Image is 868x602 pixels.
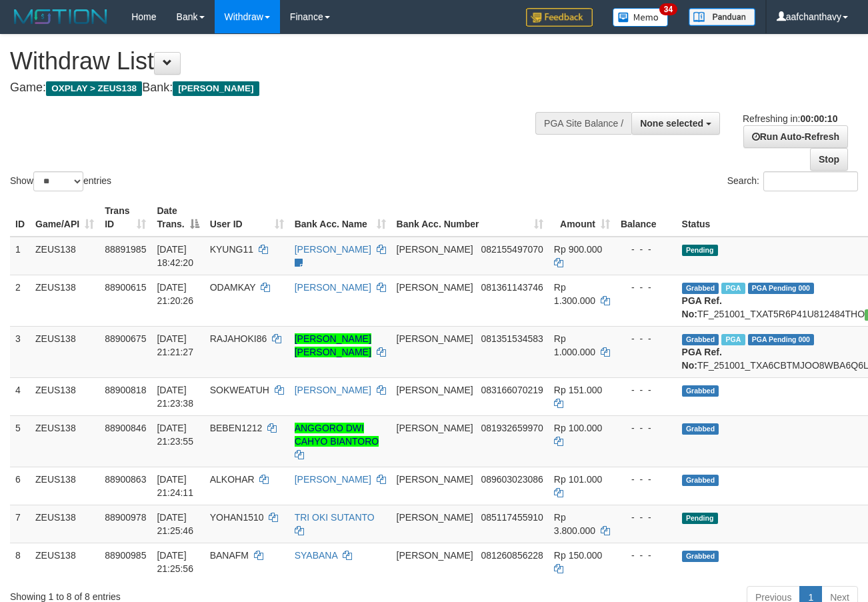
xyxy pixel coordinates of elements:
span: [DATE] 21:25:56 [157,550,193,574]
label: Search: [727,171,858,191]
td: ZEUS138 [30,237,99,275]
div: - - - [621,332,671,345]
span: [DATE] 21:21:27 [157,333,193,357]
td: ZEUS138 [30,275,99,326]
div: - - - [621,549,671,562]
div: - - - [621,421,671,435]
select: Showentries [33,171,83,191]
span: None selected [640,118,703,129]
span: [DATE] 18:42:20 [157,244,193,268]
span: KYUNG11 [210,244,253,255]
span: Pending [682,513,718,524]
th: Balance [615,199,677,237]
div: - - - [621,473,671,486]
th: Date Trans.: activate to sort column descending [151,199,204,237]
img: MOTION_logo.png [10,7,111,27]
span: Copy 085117455910 to clipboard [481,512,543,523]
span: Rp 150.000 [554,550,602,561]
div: - - - [621,281,671,294]
b: PGA Ref. No: [682,347,722,371]
td: ZEUS138 [30,505,99,543]
input: Search: [763,171,858,191]
span: Copy 089603023086 to clipboard [481,474,543,485]
span: BANAFM [210,550,249,561]
th: ID [10,199,30,237]
span: BEBEN1212 [210,423,263,433]
td: ZEUS138 [30,326,99,377]
a: [PERSON_NAME] [295,385,371,395]
span: [DATE] 21:25:46 [157,512,193,536]
span: [PERSON_NAME] [397,282,473,293]
span: Grabbed [682,475,719,486]
span: [PERSON_NAME] [397,385,473,395]
span: Marked by aafchomsokheang [721,334,745,345]
span: Rp 3.800.000 [554,512,595,536]
b: PGA Ref. No: [682,295,722,319]
span: Grabbed [682,334,719,345]
span: Grabbed [682,385,719,397]
img: Feedback.jpg [526,8,593,27]
a: ANGGORO DWI CAHYO BIANTORO [295,423,379,447]
span: 88900863 [105,474,146,485]
span: Marked by aafchomsokheang [721,283,745,294]
span: 34 [659,3,677,15]
span: Pending [682,245,718,256]
span: Copy 081361143746 to clipboard [481,282,543,293]
h4: Game: Bank: [10,81,565,95]
td: 1 [10,237,30,275]
span: [DATE] 21:23:38 [157,385,193,409]
span: [PERSON_NAME] [397,333,473,344]
a: SYABANA [295,550,337,561]
span: YOHAN1510 [210,512,264,523]
img: Button%20Memo.svg [613,8,669,27]
a: [PERSON_NAME] [295,282,371,293]
span: Refreshing in: [743,113,837,124]
span: Rp 151.000 [554,385,602,395]
td: ZEUS138 [30,543,99,581]
h1: Withdraw List [10,48,565,75]
span: Copy 083166070219 to clipboard [481,385,543,395]
span: [PERSON_NAME] [173,81,259,96]
span: OXPLAY > ZEUS138 [46,81,142,96]
td: 8 [10,543,30,581]
span: Copy 081351534583 to clipboard [481,333,543,344]
th: Bank Acc. Name: activate to sort column ascending [289,199,391,237]
span: [PERSON_NAME] [397,550,473,561]
span: Copy 081932659970 to clipboard [481,423,543,433]
a: [PERSON_NAME] [295,474,371,485]
td: ZEUS138 [30,467,99,505]
span: Rp 1.000.000 [554,333,595,357]
td: ZEUS138 [30,415,99,467]
div: PGA Site Balance / [535,112,631,135]
span: Rp 101.000 [554,474,602,485]
span: Copy 082155497070 to clipboard [481,244,543,255]
span: [PERSON_NAME] [397,244,473,255]
span: 88900818 [105,385,146,395]
td: ZEUS138 [30,377,99,415]
span: [DATE] 21:20:26 [157,282,193,306]
button: None selected [631,112,720,135]
span: RAJAHOKI86 [210,333,267,344]
span: [PERSON_NAME] [397,423,473,433]
a: TRI OKI SUTANTO [295,512,375,523]
span: PGA Pending [748,334,815,345]
th: User ID: activate to sort column ascending [205,199,289,237]
span: 88900615 [105,282,146,293]
label: Show entries [10,171,111,191]
div: - - - [621,243,671,256]
td: 7 [10,505,30,543]
td: 2 [10,275,30,326]
a: Stop [810,148,848,171]
td: 4 [10,377,30,415]
img: panduan.png [689,8,755,26]
span: Rp 100.000 [554,423,602,433]
td: 5 [10,415,30,467]
span: [PERSON_NAME] [397,512,473,523]
span: Grabbed [682,283,719,294]
th: Game/API: activate to sort column ascending [30,199,99,237]
span: 88900978 [105,512,146,523]
th: Bank Acc. Number: activate to sort column ascending [391,199,549,237]
div: - - - [621,511,671,524]
span: 88900846 [105,423,146,433]
span: SOKWEATUH [210,385,269,395]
